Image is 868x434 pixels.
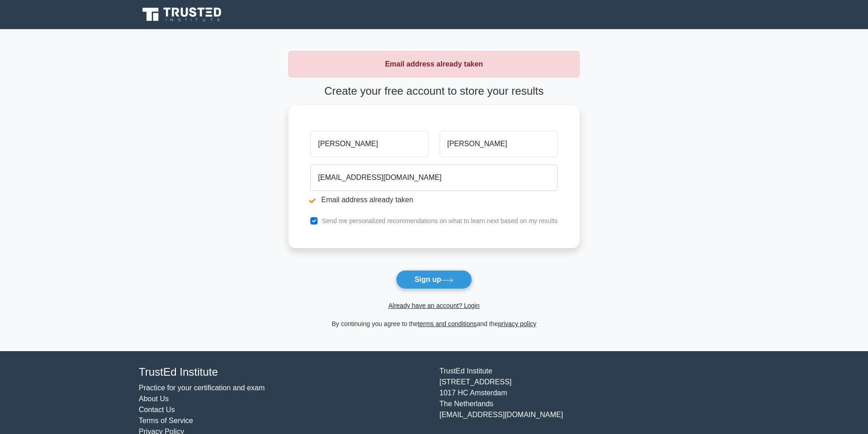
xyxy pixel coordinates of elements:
[283,318,585,329] div: By continuing you agree to the and the
[385,60,483,68] strong: Email address already taken
[498,320,536,327] a: privacy policy
[139,417,193,424] a: Terms of Service
[310,164,558,191] input: Email
[139,384,265,392] a: Practice for your certification and exam
[139,366,429,379] h4: TrustEd Institute
[440,131,558,157] input: Last name
[396,270,473,289] button: Sign up
[139,406,175,414] a: Contact Us
[310,194,558,205] li: Email address already taken
[322,217,558,225] label: Send me personalized recommendations on what to learn next based on my results
[310,131,428,157] input: First name
[418,320,477,327] a: terms and conditions
[288,85,580,98] h4: Create your free account to store your results
[388,302,479,309] a: Already have an account? Login
[139,395,169,403] a: About Us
